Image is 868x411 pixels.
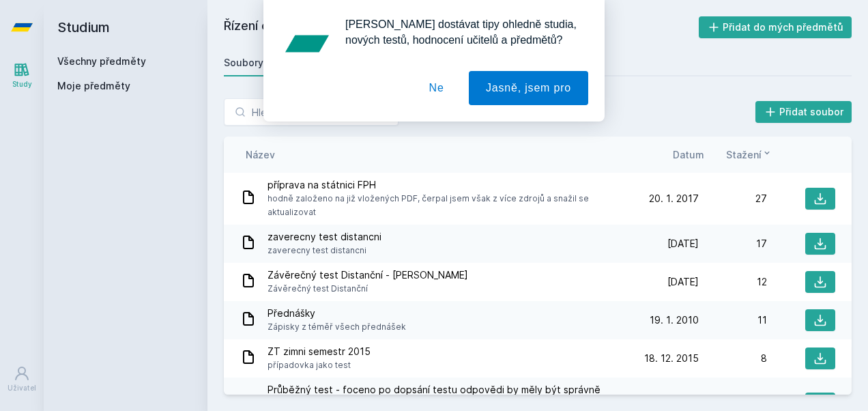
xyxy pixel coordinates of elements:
[667,237,699,251] span: [DATE]
[267,230,381,244] span: zaverecny test distancni
[667,275,699,289] span: [DATE]
[469,71,588,105] button: Jasně, jsem pro
[699,275,767,289] div: 12
[267,320,406,334] span: Zápisky z téměř všech přednášek
[649,192,699,205] span: 20. 1. 2017
[673,147,704,162] button: Datum
[267,268,468,282] span: Závěrečný test Distanční - [PERSON_NAME]
[267,345,371,358] span: ZT zimni semestr 2015
[267,307,406,320] span: Přednášky
[8,383,36,393] div: Uživatel
[3,358,41,400] a: Uživatel
[726,147,762,162] span: Stažení
[699,192,767,205] div: 27
[267,192,625,219] span: hodně založeno na již vložených PDF, čerpal jsem však z více zdrojů a snažil se aktualizovat
[726,147,772,162] button: Stažení
[334,16,588,48] div: [PERSON_NAME] dostávat tipy ohledně studia, nových testů, hodnocení učitelů a předmětů?
[267,358,371,372] span: případovka jako test
[699,352,767,365] div: 8
[644,352,699,365] span: 18. 12. 2015
[267,282,468,296] span: Závěrečný test Distanční
[267,178,625,192] span: příprava na státnici FPH
[267,383,625,410] span: Průběžný test - foceno po dopsání testu odpovědi by měly být správně podle počtu dosažených bodů :)
[699,313,767,327] div: 11
[699,237,767,251] div: 17
[412,71,461,105] button: Ne
[246,147,275,162] button: Název
[650,313,699,327] span: 19. 1. 2010
[280,16,334,71] img: notification icon
[267,244,381,257] span: zaverecny test distancni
